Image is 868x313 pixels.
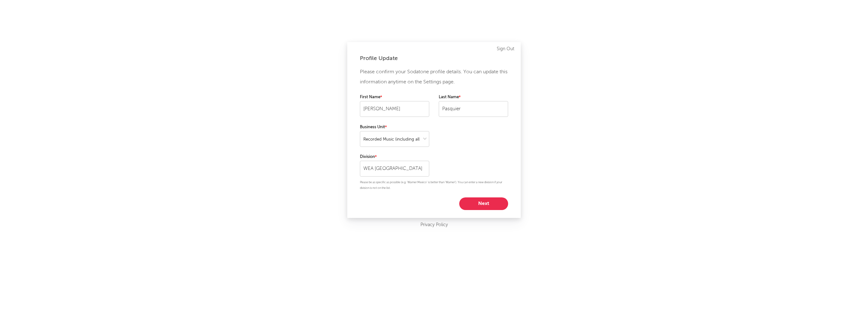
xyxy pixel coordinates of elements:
label: Business Unit [360,123,429,131]
p: Please confirm your Sodatone profile details. You can update this information anytime on the Sett... [360,67,508,87]
label: First Name [360,93,429,101]
p: Please be as specific as possible (e.g. 'Warner Mexico' is better than 'Warner'). You can enter a... [360,180,508,191]
input: Your division [360,161,429,177]
div: Profile Update [360,55,508,62]
label: Division [360,153,429,161]
a: Sign Out [497,45,514,53]
input: Your last name [439,101,508,117]
input: Your first name [360,101,429,117]
button: Next [459,197,508,210]
label: Last Name [439,93,508,101]
a: Privacy Policy [420,221,448,229]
